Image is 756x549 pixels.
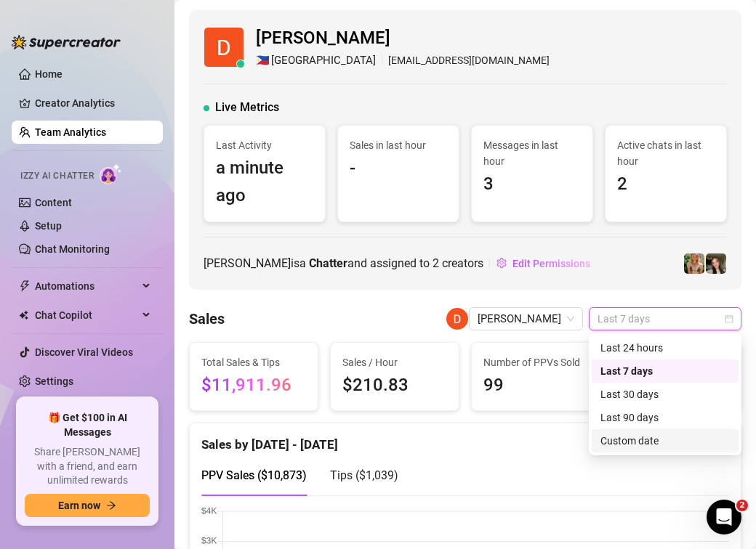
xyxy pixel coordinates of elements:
[215,99,279,116] span: Live Metrics
[617,137,715,169] span: Active chats in last hour
[201,354,306,370] span: Total Sales & Tips
[216,137,313,153] span: Last Activity
[592,406,739,429] div: Last 90 days
[216,155,313,209] span: a minute ago
[483,354,588,370] span: Number of PPVs Sold
[600,433,730,449] div: Custom date
[20,169,94,183] span: Izzy AI Chatter
[736,500,748,511] span: 2
[330,468,398,482] span: Tips ( $1,039 )
[106,500,116,511] span: arrow-right
[725,314,733,323] span: calendar
[256,25,550,52] span: [PERSON_NAME]
[25,445,150,488] span: Share [PERSON_NAME] with a friend, and earn unlimited rewards
[600,386,730,402] div: Last 30 days
[35,126,106,138] a: Team Analytics
[189,309,225,329] h4: Sales
[309,256,347,270] b: Chatter
[19,310,28,320] img: Chat Copilot
[483,171,581,198] span: 3
[512,258,590,269] span: Edit Permissions
[35,243,110,255] a: Chat Monitoring
[684,253,704,274] img: Willow
[256,52,550,70] div: [EMAIL_ADDRESS][DOMAIN_NAME]
[342,354,447,370] span: Sales / Hour
[496,258,507,268] span: setting
[35,220,62,232] a: Setup
[600,363,730,379] div: Last 7 days
[35,91,151,115] a: Creator Analytics
[35,346,133,358] a: Discover Viral Videos
[35,304,138,327] span: Chat Copilot
[256,52,270,70] span: 🇵🇭
[592,336,739,359] div: Last 24 hours
[100,163,122,184] img: AI Chatter
[496,252,591,275] button: Edit Permissions
[35,274,138,298] span: Automations
[204,254,483,272] span: [PERSON_NAME] is a and assigned to creators
[598,308,733,330] span: Last 7 days
[201,372,306,399] span: $11,911.96
[600,410,730,426] div: Last 90 days
[706,253,726,274] img: Lily
[478,308,574,330] span: Dan Anton Soriano
[204,28,244,67] img: Dan Anton Soriano
[350,137,447,153] span: Sales in last hour
[35,68,63,80] a: Home
[350,155,447,182] span: -
[600,340,730,356] div: Last 24 hours
[592,359,739,383] div: Last 7 days
[617,171,715,198] span: 2
[446,308,468,330] img: Dan Anton Soriano
[12,35,121,49] img: logo-BBDzfeDw.svg
[433,256,439,270] span: 2
[483,372,588,399] span: 99
[201,468,307,482] span: PPV Sales ( $10,873 )
[201,423,729,455] div: Sales by [DATE] - [DATE]
[19,280,31,292] span: thunderbolt
[592,429,739,452] div: Custom date
[592,383,739,406] div: Last 30 days
[25,494,150,517] button: Earn nowarrow-right
[35,375,73,387] a: Settings
[58,500,100,511] span: Earn now
[707,500,741,534] iframe: Intercom live chat
[35,197,72,208] a: Content
[271,52,376,70] span: [GEOGRAPHIC_DATA]
[483,137,581,169] span: Messages in last hour
[25,411,150,439] span: 🎁 Get $100 in AI Messages
[342,372,447,399] span: $210.83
